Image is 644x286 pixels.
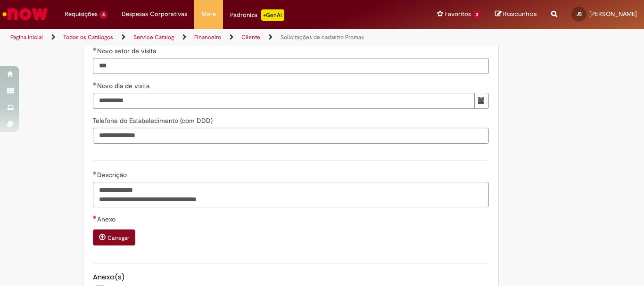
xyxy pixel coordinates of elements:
[10,33,43,41] a: Página inicial
[93,58,489,74] input: Novo setor de visita
[93,171,97,175] span: Obrigatório Preenchido
[261,9,284,21] p: +GenAi
[122,9,187,19] span: Despesas Corporativas
[97,82,151,90] span: Novo dia de visita
[503,9,537,18] span: Rascunhos
[93,128,489,144] input: Telefone do Estabelecimento (com DDD)
[99,11,107,19] span: 4
[93,116,215,125] span: Telefone do Estabelecimento (com DDD)
[1,5,50,24] img: ServiceNow
[474,93,489,109] button: Mostrar calendário para Novo dia de visita
[93,215,97,219] span: Necessários
[93,229,135,245] button: Carregar anexo de Anexo Required
[577,11,582,17] span: JS
[495,10,537,19] a: Rascunhos
[93,182,489,207] textarea: Descrição
[97,215,117,223] span: Anexo
[201,9,216,19] span: More
[445,9,471,19] span: Favoritos
[93,47,97,51] span: Obrigatório Preenchido
[93,273,489,281] h5: Anexo(s)
[230,9,284,21] div: Padroniza
[473,11,481,19] span: 3
[281,33,364,41] a: Solicitações de cadastro Promax
[107,234,129,242] small: Carregar
[241,33,260,41] a: Cliente
[65,9,98,19] span: Requisições
[194,33,221,41] a: Financeiro
[93,93,475,109] input: Novo dia de visita 04 September 2025 Thursday
[97,47,158,55] span: Novo setor de visita
[97,171,129,179] span: Descrição
[7,29,422,46] ul: Trilhas de página
[63,33,113,41] a: Todos os Catálogos
[133,33,174,41] a: Service Catalog
[589,10,637,18] span: [PERSON_NAME]
[93,82,97,86] span: Obrigatório Preenchido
